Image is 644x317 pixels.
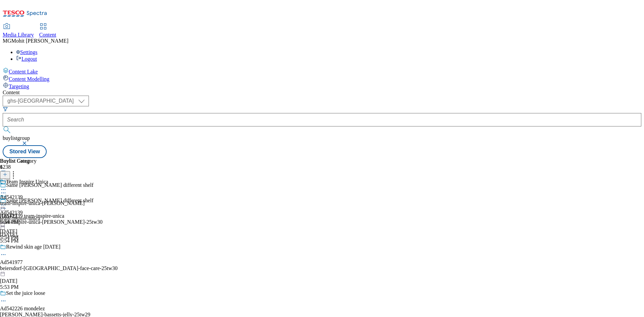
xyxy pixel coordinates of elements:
[3,106,8,112] svg: Search Filters
[6,290,45,296] div: Set the juice loose
[3,38,11,44] span: MG
[6,198,94,204] div: Same [PERSON_NAME] different shelf
[39,24,56,38] a: Content
[3,75,641,82] a: Content Modelling
[6,179,48,185] div: Team Inspire Unica
[9,84,29,89] span: Targeting
[3,113,641,126] input: Search
[16,56,37,62] a: Logout
[39,32,56,38] span: Content
[3,32,34,38] span: Media Library
[6,244,60,250] div: Rewind skin age [DATE]
[3,24,34,38] a: Media Library
[9,76,49,82] span: Content Modelling
[3,145,47,158] button: Stored View
[16,49,38,55] a: Settings
[6,182,94,188] div: Same [PERSON_NAME] different shelf
[9,69,38,74] span: Content Lake
[3,67,641,75] a: Content Lake
[11,38,68,44] span: Mohit [PERSON_NAME]
[3,135,30,141] span: buylistgroup
[3,90,641,96] div: Content
[3,82,641,90] a: Targeting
